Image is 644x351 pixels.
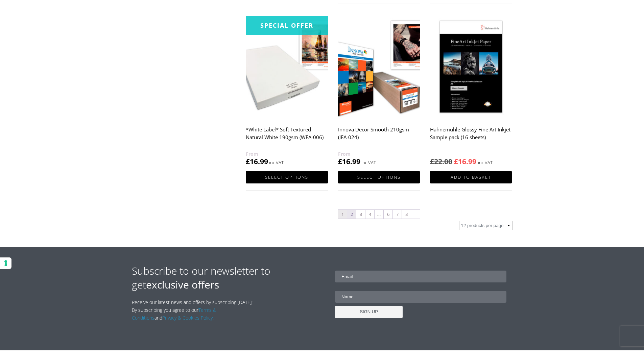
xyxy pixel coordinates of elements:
[246,157,250,166] span: £
[335,306,403,318] input: SIGN UP
[356,210,365,219] a: Page 3
[246,123,328,150] h2: *White Label* Soft Textured Natural White 190gsm (WFA-006)
[430,16,512,119] img: Hahnemuhle Glossy Fine Art Inkjet Sample pack (16 sheets)
[338,157,360,166] bdi: 16.99
[338,16,420,119] img: Innova Decor Smooth 210gsm (IFA-024)
[246,16,328,119] img: *White Label* Soft Textured Natural White 190gsm (WFA-006)
[454,157,476,166] bdi: 16.99
[338,157,342,166] span: £
[132,298,256,322] p: Receive our latest news and offers by subscribing [DATE]! By subscribing you agree to our and
[338,210,347,219] span: Page 1
[430,157,452,166] bdi: 22.00
[338,16,420,167] a: Innova Decor Smooth 210gsm (IFA-024) £16.99
[246,171,328,183] a: Select options for “*White Label* Soft Textured Natural White 190gsm (WFA-006)”
[335,271,506,282] input: Email
[384,210,392,219] a: Page 6
[335,291,506,303] input: Name
[246,16,328,167] a: Special Offer*White Label* Soft Textured Natural White 190gsm (WFA-006) £16.99
[338,123,420,150] h2: Innova Decor Smooth 210gsm (IFA-024)
[246,209,512,221] nav: Product Pagination
[393,210,402,219] a: Page 7
[430,16,512,167] a: Hahnemuhle Glossy Fine Art Inkjet Sample pack (16 sheets) inc VAT
[430,157,434,166] span: £
[365,210,374,219] a: Page 4
[132,264,322,292] h2: Subscribe to our newsletter to get
[430,123,512,150] h2: Hahnemuhle Glossy Fine Art Inkjet Sample pack (16 sheets)
[338,171,420,183] a: Select options for “Innova Decor Smooth 210gsm (IFA-024)”
[347,210,356,219] a: Page 2
[246,157,268,166] bdi: 16.99
[478,159,493,167] strong: inc VAT
[375,210,383,219] span: …
[454,157,458,166] span: £
[430,171,512,183] a: Add to basket: “Hahnemuhle Glossy Fine Art Inkjet Sample pack (16 sheets)”
[162,315,214,321] a: Privacy & Cookies Policy.
[246,16,328,35] div: Special Offer
[146,278,219,292] strong: exclusive offers
[402,210,411,219] a: Page 8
